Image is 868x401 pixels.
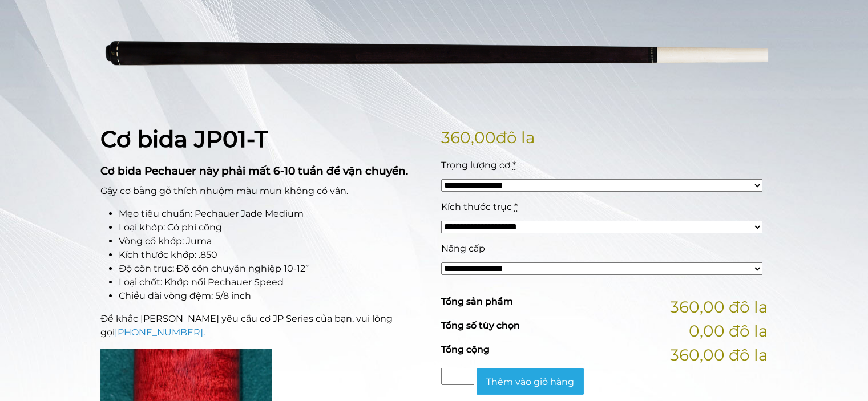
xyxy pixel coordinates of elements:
font: Kích thước trục [441,201,512,212]
font: 360,00 đô la [670,297,768,317]
font: 360,00 đô la [670,345,768,364]
font: Để khắc [PERSON_NAME] yêu cầu cơ JP Series của bạn, vui lòng gọi [100,313,393,338]
font: Loại khớp: Có phi công [119,222,222,233]
font: Tổng số tùy chọn [441,320,520,331]
font: Nâng cấp [441,243,485,254]
font: Độ côn trục: Độ côn chuyên nghiệp 10-12” [119,263,309,274]
button: Thêm vào giỏ hàng [477,368,584,395]
font: Cơ bida JP01-T [100,125,268,153]
font: Kích thước khớp: .850 [119,249,217,260]
font: Loại chốt: Khớp nối Pechauer Speed [119,277,284,287]
font: 360,00 [441,128,496,147]
font: 0,00 đô la [689,321,768,341]
font: Vòng cổ khớp: Juma [119,236,212,246]
font: Gậy cơ bằng gỗ thích nhuộm màu mun không có vân. [100,185,348,196]
input: Số lượng sản phẩm [441,368,474,385]
font: Thêm vào giỏ hàng [486,376,574,387]
font: Chiều dài vòng đệm: 5/8 inch [119,290,251,301]
abbr: yêu cầu [514,201,518,212]
font: Trọng lượng cơ [441,160,510,171]
font: Mẹo tiêu chuẩn: Pechauer Jade Medium [119,208,304,219]
font: đô la [496,128,535,147]
font: Tổng sản phẩm [441,296,513,307]
font: Tổng cộng [441,344,490,355]
font: Cơ bida Pechauer này phải mất 6-10 tuần để vận chuyển. [100,164,408,177]
a: [PHONE_NUMBER]. [115,327,205,338]
abbr: yêu cầu [512,160,516,171]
